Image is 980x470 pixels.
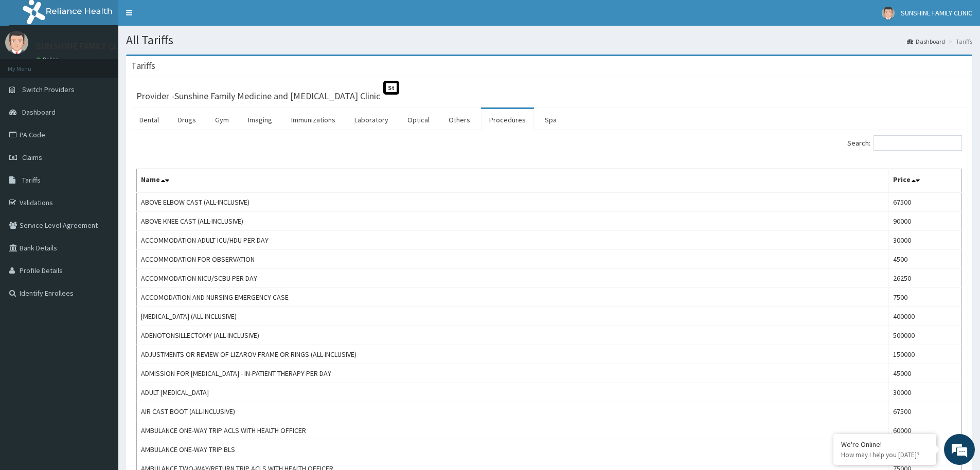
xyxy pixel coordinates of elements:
td: 90000 [889,212,962,231]
td: [MEDICAL_DATA] (ALL-INCLUSIVE) [137,307,889,326]
td: 60000 [889,421,962,440]
td: 7500 [889,288,962,307]
a: Spa [537,109,565,131]
td: 67500 [889,402,962,421]
input: Search: [874,135,962,151]
a: Dental [131,109,167,131]
td: ADMISSION FOR [MEDICAL_DATA] - IN-PATIENT THERAPY PER DAY [137,364,889,383]
label: Search: [847,135,962,151]
span: St [383,81,399,95]
p: SUNSHINE FAMILY CLINIC [36,42,135,51]
a: Laboratory [346,109,397,131]
span: Tariffs [22,175,41,185]
span: Dashboard [22,107,56,117]
td: 26250 [889,269,962,288]
h3: Tariffs [131,61,155,70]
a: Drugs [170,109,204,131]
td: AMBULANCE ONE-WAY TRIP BLS [137,440,889,459]
div: We're Online! [841,440,929,449]
p: How may I help you today? [841,450,929,459]
a: Online [36,56,61,63]
li: Tariffs [946,37,972,46]
td: ADULT [MEDICAL_DATA] [137,383,889,402]
td: 45000 [889,364,962,383]
td: ACCOMMODATION FOR OBSERVATION [137,250,889,269]
td: ADJUSTMENTS OR REVIEW OF LIZAROV FRAME OR RINGS (ALL-INCLUSIVE) [137,345,889,364]
img: User Image [882,7,895,20]
a: Imaging [240,109,280,131]
h3: Provider - Sunshine Family Medicine and [MEDICAL_DATA] Clinic [136,92,380,101]
h1: All Tariffs [126,33,972,47]
img: User Image [5,31,28,54]
td: AMBULANCE ONE-WAY TRIP ACLS WITH HEALTH OFFICER [137,421,889,440]
td: ACCOMMODATION NICU/SCBU PER DAY [137,269,889,288]
td: ABOVE KNEE CAST (ALL-INCLUSIVE) [137,212,889,231]
td: 4500 [889,250,962,269]
td: 400000 [889,307,962,326]
th: Price [889,169,962,193]
a: Others [440,109,478,131]
td: AIR CAST BOOT (ALL-INCLUSIVE) [137,402,889,421]
a: Dashboard [907,37,945,46]
td: 67500 [889,192,962,212]
a: Procedures [481,109,534,131]
td: 150000 [889,345,962,364]
td: 500000 [889,326,962,345]
a: Gym [207,109,237,131]
td: 30000 [889,383,962,402]
a: Optical [399,109,438,131]
td: ACCOMODATION AND NURSING EMERGENCY CASE [137,288,889,307]
td: 30000 [889,231,962,250]
td: ABOVE ELBOW CAST (ALL-INCLUSIVE) [137,192,889,212]
th: Name [137,169,889,193]
span: Switch Providers [22,85,75,94]
td: ADENOTONSILLECTOMY (ALL-INCLUSIVE) [137,326,889,345]
a: Immunizations [283,109,344,131]
span: SUNSHINE FAMILY CLINIC [901,8,972,17]
td: ACCOMMODATION ADULT ICU/HDU PER DAY [137,231,889,250]
span: Claims [22,153,42,162]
